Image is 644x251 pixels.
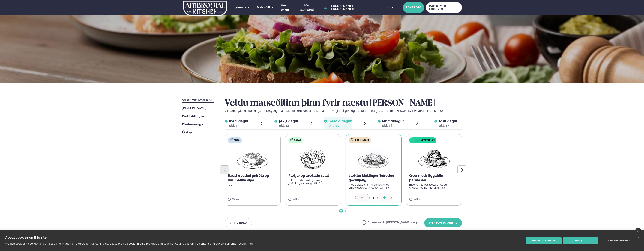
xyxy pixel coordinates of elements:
button: BÓKA BORÐ [403,2,424,13]
p: Vinsamlegast hafðu í huga að breytingar á matseðlinum kunna að koma fram vegna birgða og pöntunum... [225,109,462,113]
span: Um okkur [281,3,289,11]
p: Grænmetis Eggaldin parmesan [409,173,459,182]
h2: Veldu matseðilinn þinn fyrir næstu [PERSON_NAME] [225,98,462,109]
span: Matseðill [257,6,270,9]
span: föstudagur [439,119,457,123]
p: með tómat, basilsósu, bræddum cheddar og parmesan (D ) (G ) [409,183,459,189]
span: Hafðu samband [300,3,314,11]
div: okt. 16 [382,123,404,128]
strong: About cookies on this site [5,235,47,239]
span: Prófílstillingar [182,115,204,118]
a: close [635,228,641,234]
a: [PERSON_NAME] [182,106,206,111]
button: Next slide [457,165,466,174]
img: icon [410,139,421,142]
span: Go to slide 2 [345,210,346,212]
span: Næstu viku matseðill [182,99,214,102]
a: [PERSON_NAME] [PERSON_NAME]! [324,5,378,11]
img: Soup.png [236,146,269,170]
p: Rækju- og avókadó salat [288,173,338,178]
div: 1 [370,196,377,200]
img: logo [183,1,228,16]
button: [PERSON_NAME] [424,218,462,227]
div: okt. 15 [329,123,352,128]
a: Hafðu samband [300,3,322,12]
a: Learn more [239,242,254,245]
div: okt. 13 [229,123,248,128]
a: Pöntunarsaga [182,122,203,127]
a: Næstu viku matseðill [182,98,214,103]
img: Chicken-breast.png [357,146,390,170]
img: salad.svg [290,138,293,141]
p: steiktur kjúklingur ´kóreskur gochujang ´ [349,173,398,182]
a: MATUR FYRIR FYRIRTÆKI [426,2,462,13]
a: Prófílstillingar [182,114,204,119]
span: þriðjudagur [279,119,298,123]
span: Þjónusta [234,6,246,9]
span: miðvikudagur [329,119,352,123]
img: Salad.png [296,146,330,170]
button: Deny all [563,237,598,244]
img: chicken.svg [351,138,354,141]
span: Go to slide 1 [340,210,342,212]
p: salat með fetaosti, gúrku og jarðarberjadressingu (D ) (Skel ) [288,179,338,185]
p: We use cookies to collect and analyse information on site performance and usage, to provide socia... [5,242,237,245]
p: (D ) [228,183,277,186]
a: Útskrá [182,130,192,135]
a: Matseðill [257,5,270,10]
span: Vegetarian [421,139,435,142]
div: okt. 14 [279,123,298,128]
span: Útskrá [182,131,192,134]
div: okt. 17 [439,123,457,128]
a: Þjónusta [234,5,246,10]
button: Til baka [225,218,252,227]
span: Pöntunarsaga [182,123,203,126]
span: Salat [294,139,301,142]
span: fimmtudagur [382,119,404,123]
img: Vegan.png [418,146,451,170]
span: Súpa [234,139,240,142]
img: soup.svg [230,138,233,141]
span: [PERSON_NAME] [182,107,206,110]
span: Kjúklingur [355,139,369,142]
button: is [383,6,397,9]
p: Haustkrydduð gulróta og linsubaunasúpa [228,173,277,182]
span: is [386,6,390,9]
button: Cookie settings [600,237,639,244]
button: Allow all cookies [526,237,562,244]
p: með gufusoðnum hrísgrjónum og ofnbökuðu grænmeti (D ) (G ) (E ) [349,183,398,189]
a: Um okkur [281,3,294,12]
span: mánudagur [229,119,248,123]
button: Previous slide [220,165,229,174]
